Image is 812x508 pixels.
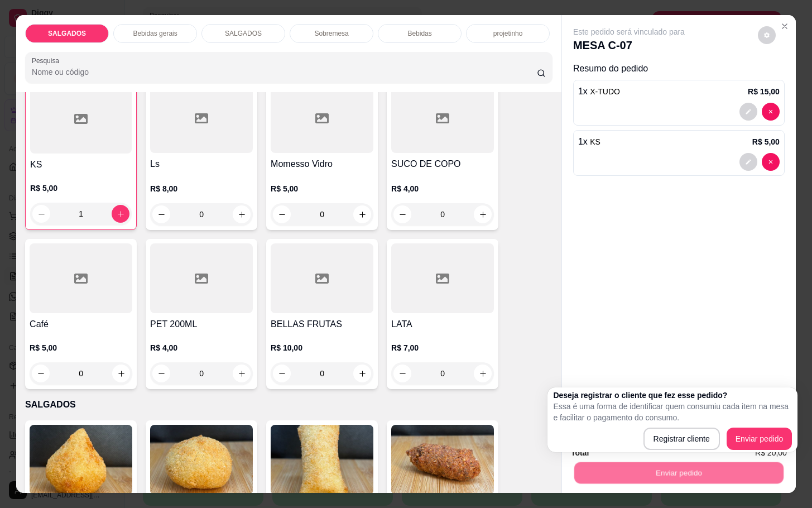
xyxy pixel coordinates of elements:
[32,56,63,65] label: Pesquisa
[739,153,757,171] button: decrease-product-quantity
[393,205,411,223] button: decrease-product-quantity
[152,365,170,382] button: decrease-product-quantity
[752,136,780,147] p: R$ 5,00
[553,401,792,423] p: Essa é uma forma de identificar quem consumiu cada item na mesa e facilitar o pagamento do consumo.
[273,205,291,223] button: decrease-product-quantity
[30,342,132,353] p: R$ 5,00
[578,85,620,98] p: 1 x
[571,448,589,457] strong: Total
[48,29,86,38] p: SALGADOS
[150,425,253,495] img: product-image
[133,29,177,38] p: Bebidas gerais
[353,205,371,223] button: increase-product-quantity
[758,26,776,44] button: decrease-product-quantity
[573,37,685,53] p: MESA C-07
[30,318,132,331] h4: Café
[271,318,373,331] h4: BELLAS FRUTAS
[32,66,537,78] input: Pesquisa
[150,183,253,194] p: R$ 8,00
[391,318,494,331] h4: LATA
[233,365,251,382] button: increase-product-quantity
[150,157,253,171] h4: Ls
[474,365,492,382] button: increase-product-quantity
[407,29,431,38] p: Bebidas
[271,183,373,194] p: R$ 5,00
[233,205,251,223] button: increase-product-quantity
[776,17,794,35] button: Close
[152,205,170,223] button: decrease-product-quantity
[271,425,373,495] img: product-image
[573,62,785,75] p: Resumo do pedido
[225,29,262,38] p: SALGADOS
[739,103,757,121] button: decrease-product-quantity
[314,29,348,38] p: Sobremesa
[25,398,552,411] p: SALGADOS
[573,26,685,37] p: Este pedido será vinculado para
[30,158,132,171] h4: KS
[271,342,373,353] p: R$ 10,00
[271,157,373,171] h4: Momesso Vidro
[755,447,787,459] span: R$ 20,00
[574,462,784,483] button: Enviar pedido
[474,205,492,223] button: increase-product-quantity
[590,87,620,96] span: X-TUDO
[762,153,780,171] button: decrease-product-quantity
[273,365,291,382] button: decrease-product-quantity
[32,205,50,223] button: decrease-product-quantity
[30,425,132,495] img: product-image
[150,342,253,353] p: R$ 4,00
[391,342,494,353] p: R$ 7,00
[493,29,523,38] p: projetinho
[553,390,792,401] h2: Deseja registrar o cliente que fez esse pedido?
[391,183,494,194] p: R$ 4,00
[590,137,600,146] span: KS
[643,428,720,450] button: Registrar cliente
[30,183,132,194] p: R$ 5,00
[727,428,792,450] button: Enviar pedido
[748,86,780,97] p: R$ 15,00
[762,103,780,121] button: decrease-product-quantity
[393,365,411,382] button: decrease-product-quantity
[353,365,371,382] button: increase-product-quantity
[578,135,600,148] p: 1 x
[112,205,129,223] button: increase-product-quantity
[391,425,494,495] img: product-image
[391,157,494,171] h4: SUCO DE COPO
[150,318,253,331] h4: PET 200ML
